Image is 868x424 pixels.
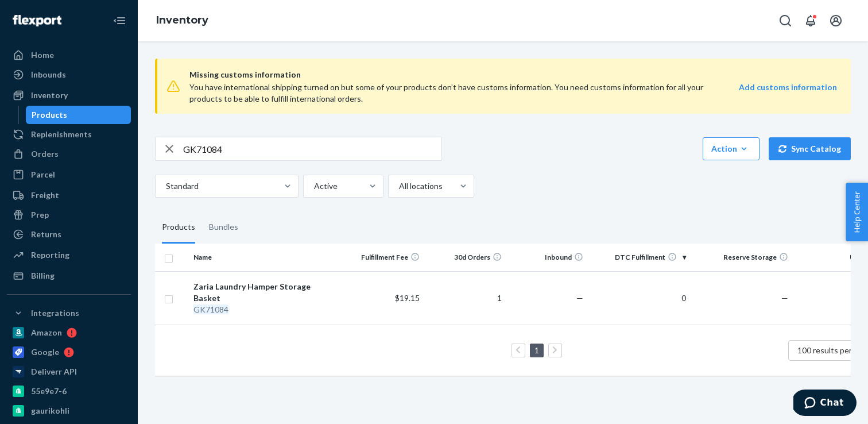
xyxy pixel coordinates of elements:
[13,15,61,26] img: Flexport logo
[711,143,751,155] div: Action
[7,225,131,244] a: Returns
[588,271,690,325] td: 0
[31,249,69,261] div: Reporting
[739,82,837,105] a: Add customs information
[31,148,59,160] div: Orders
[26,106,131,124] a: Products
[691,244,793,271] th: Reserve Storage
[31,229,61,240] div: Returns
[31,366,77,377] div: Deliverr API
[313,180,314,192] input: Active
[769,137,851,160] button: Sync Catalog
[7,304,131,322] button: Integrations
[7,267,131,285] a: Billing
[31,190,59,201] div: Freight
[781,293,788,303] span: —
[147,4,218,37] ol: breadcrumbs
[7,125,131,144] a: Replenishments
[739,82,837,92] strong: Add customs information
[189,82,707,105] div: You have international shipping turned on but some of your products don’t have customs informatio...
[576,293,583,303] span: —
[398,180,399,192] input: All locations
[7,206,131,224] a: Prep
[165,180,166,192] input: Standard
[7,186,131,205] a: Freight
[846,183,868,241] button: Help Center
[7,382,131,400] a: 55e9e7-6
[162,211,195,244] div: Products
[588,244,690,271] th: DTC Fulfillment
[189,244,342,271] th: Name
[7,343,131,361] a: Google
[343,244,425,271] th: Fulfillment Fee
[209,211,238,244] div: Bundles
[7,86,131,105] a: Inventory
[31,405,69,417] div: gaurikohli
[31,49,54,61] div: Home
[424,271,506,325] td: 1
[31,90,68,101] div: Inventory
[31,327,62,338] div: Amazon
[7,246,131,264] a: Reporting
[31,69,66,80] div: Inbounds
[532,345,541,355] a: Page 1 is your current page
[774,9,797,32] button: Open Search Box
[189,68,837,82] span: Missing customs information
[506,244,588,271] th: Inbound
[183,137,441,160] input: Search inventory by name or sku
[31,129,92,140] div: Replenishments
[31,209,49,221] div: Prep
[156,14,208,26] a: Inventory
[7,145,131,163] a: Orders
[7,363,131,381] a: Deliverr API
[793,390,857,418] iframe: Opens a widget where you can chat to one of our agents
[31,270,55,282] div: Billing
[193,281,338,304] div: Zaria Laundry Hamper Storage Basket
[193,304,228,314] em: GK71084
[7,165,131,184] a: Parcel
[108,9,131,32] button: Close Navigation
[703,137,759,160] button: Action
[31,169,55,180] div: Parcel
[31,346,59,358] div: Google
[32,109,67,121] div: Products
[799,9,822,32] button: Open notifications
[7,402,131,420] a: gaurikohli
[424,244,506,271] th: 30d Orders
[31,307,79,319] div: Integrations
[824,9,847,32] button: Open account menu
[7,323,131,342] a: Amazon
[7,65,131,84] a: Inbounds
[395,293,420,303] span: $19.15
[7,46,131,64] a: Home
[31,386,67,397] div: 55e9e7-6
